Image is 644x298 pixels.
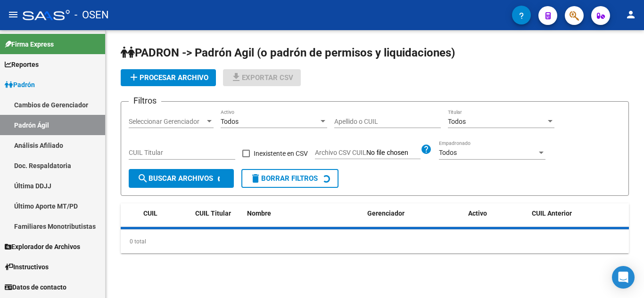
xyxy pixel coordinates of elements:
[5,262,49,272] span: Instructivos
[121,46,455,59] span: PADRON -> Padrón Agil (o padrón de permisos y liquidaciones)
[137,174,213,183] span: Buscar Archivos
[468,209,487,217] span: Activo
[532,209,572,217] span: CUIL Anterior
[128,73,208,82] span: Procesar archivo
[129,94,161,107] h3: Filtros
[143,209,157,217] span: CUIL
[129,118,205,126] span: Seleccionar Gerenciador
[363,203,465,224] datatable-header-cell: Gerenciador
[137,173,149,184] mat-icon: search
[5,282,66,292] span: Datos de contacto
[74,5,109,25] span: - OSEN
[5,39,54,49] span: Firma Express
[464,203,528,224] datatable-header-cell: Activo
[121,230,629,253] div: 0 total
[231,73,293,82] span: Exportar CSV
[121,69,216,86] button: Procesar archivo
[421,144,432,155] mat-icon: help
[191,203,243,224] datatable-header-cell: CUIL Titular
[129,169,234,188] button: Buscar Archivos
[243,203,363,224] datatable-header-cell: Nombre
[241,169,339,188] button: Borrar Filtros
[254,148,308,159] span: Inexistente en CSV
[223,69,301,86] button: Exportar CSV
[8,9,19,20] mat-icon: menu
[528,203,629,224] datatable-header-cell: CUIL Anterior
[231,72,242,83] mat-icon: file_download
[128,72,140,83] mat-icon: add
[250,174,318,183] span: Borrar Filtros
[315,149,366,156] span: Archivo CSV CUIL
[250,173,261,184] mat-icon: delete
[247,209,271,217] span: Nombre
[612,266,635,289] div: Open Intercom Messenger
[367,209,405,217] span: Gerenciador
[5,59,39,70] span: Reportes
[439,149,457,156] span: Todos
[448,118,466,125] span: Todos
[625,9,636,20] mat-icon: person
[5,80,35,90] span: Padrón
[5,242,80,252] span: Explorador de Archivos
[195,209,231,217] span: CUIL Titular
[221,118,239,125] span: Todos
[366,149,421,157] input: Archivo CSV CUIL
[140,203,191,224] datatable-header-cell: CUIL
